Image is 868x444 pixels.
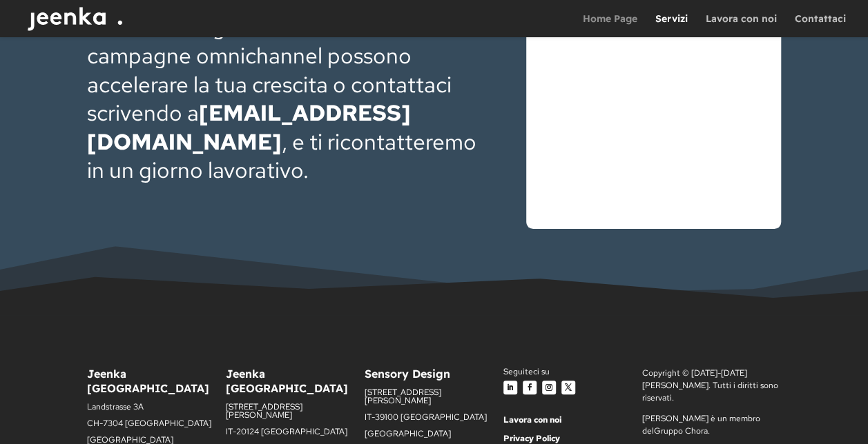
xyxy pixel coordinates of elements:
p: Landstrasse 3A [87,403,226,419]
a: [EMAIL_ADDRESS][DOMAIN_NAME] [87,98,411,157]
p: IT-39100 [GEOGRAPHIC_DATA] [365,413,503,430]
a: Segui su X [561,381,575,394]
a: Lavora con noi [503,414,561,425]
p: CH-7304 [GEOGRAPHIC_DATA] [87,419,226,436]
div: Seguiteci su [503,367,642,378]
h6: Sensory Design [365,367,503,388]
a: Contattaci [795,14,846,37]
a: Gruppo Chora [654,425,708,436]
h6: Jeenka [GEOGRAPHIC_DATA] [226,367,365,403]
a: Segui su LinkedIn [503,381,517,394]
p: [STREET_ADDRESS][PERSON_NAME] [226,403,365,427]
a: Lavora con noi [706,14,777,37]
p: IT-20124 [GEOGRAPHIC_DATA] [226,427,365,444]
a: Segui su Facebook [523,381,537,394]
span: Copyright © [DATE]-[DATE] [PERSON_NAME]. Tutti i diritti sono riservati. [642,367,778,403]
a: Servizi [655,14,688,37]
a: Privacy Policy [503,433,560,444]
a: Home Page [583,14,637,37]
h6: Jeenka [GEOGRAPHIC_DATA] [87,367,226,403]
p: [STREET_ADDRESS][PERSON_NAME] [365,388,503,413]
a: Segui su Instagram [542,381,556,394]
p: [PERSON_NAME] è un membro del . [642,412,781,437]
